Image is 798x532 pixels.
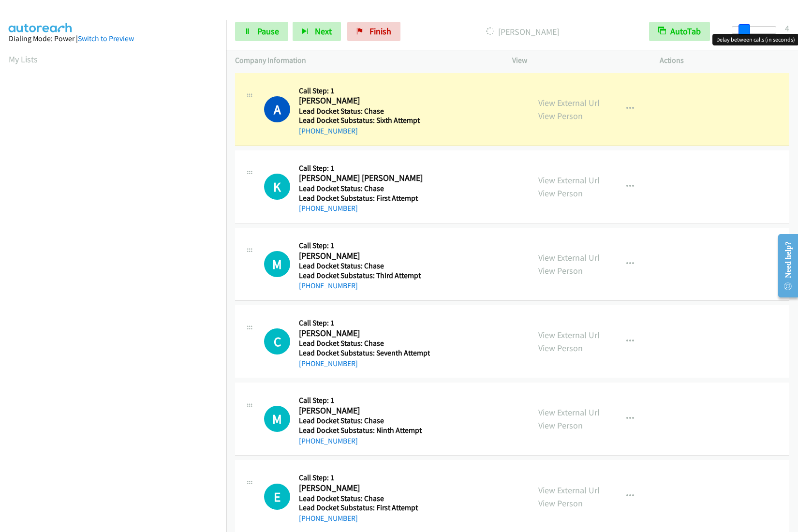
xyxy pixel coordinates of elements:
[414,25,632,38] p: [PERSON_NAME]
[538,175,600,186] a: View External Url
[9,33,218,44] div: Dialing Mode: Power |
[264,251,290,277] div: The call is yet to be attempted
[264,484,290,510] div: The call is yet to be attempted
[538,110,583,121] a: View Person
[538,329,600,340] a: View External Url
[299,359,358,368] a: [PHONE_NUMBER]
[299,503,428,513] h5: Lead Docket Substatus: First Attempt
[299,86,428,96] h5: Call Step: 1
[660,55,790,66] p: Actions
[538,265,583,276] a: View Person
[299,251,428,262] h2: [PERSON_NAME]
[299,514,358,523] a: [PHONE_NUMBER]
[299,95,428,106] h2: [PERSON_NAME]
[649,22,710,41] button: AutoTab
[315,26,332,37] span: Next
[538,97,600,108] a: View External Url
[538,252,600,263] a: View External Url
[299,416,428,426] h5: Lead Docket Status: Chase
[785,22,789,35] div: 4
[235,22,288,41] a: Pause
[299,163,428,173] h5: Call Step: 1
[299,405,428,416] h2: [PERSON_NAME]
[299,328,428,339] h2: [PERSON_NAME]
[293,22,341,41] button: Next
[78,34,134,43] a: Switch to Preview
[299,126,358,135] a: [PHONE_NUMBER]
[538,407,600,418] a: View External Url
[538,420,583,431] a: View Person
[264,406,290,432] h1: M
[299,318,430,328] h5: Call Step: 1
[235,55,495,66] p: Company Information
[264,328,290,355] h1: C
[299,348,430,358] h5: Lead Docket Substatus: Seventh Attempt
[538,188,583,199] a: View Person
[299,494,428,503] h5: Lead Docket Status: Chase
[264,251,290,277] h1: M
[369,26,391,37] span: Finish
[299,396,428,405] h5: Call Step: 1
[264,96,290,122] h1: A
[770,227,798,304] iframe: Resource Center
[299,184,428,193] h5: Lead Docket Status: Chase
[347,22,400,41] a: Finish
[299,281,358,290] a: [PHONE_NUMBER]
[264,484,290,510] h1: E
[299,436,358,445] a: [PHONE_NUMBER]
[257,26,279,37] span: Pause
[538,498,583,509] a: View Person
[299,193,428,203] h5: Lead Docket Substatus: First Attempt
[512,55,642,66] p: View
[264,174,290,200] h1: K
[299,339,430,348] h5: Lead Docket Status: Chase
[538,485,600,496] a: View External Url
[538,342,583,354] a: View Person
[299,261,428,271] h5: Lead Docket Status: Chase
[299,271,428,281] h5: Lead Docket Substatus: Third Attempt
[299,173,428,184] h2: [PERSON_NAME] [PERSON_NAME]
[264,406,290,432] div: The call is yet to be attempted
[299,241,428,251] h5: Call Step: 1
[299,426,428,435] h5: Lead Docket Substatus: Ninth Attempt
[299,473,428,483] h5: Call Step: 1
[264,328,290,355] div: The call is yet to be attempted
[299,483,428,494] h2: [PERSON_NAME]
[299,106,428,116] h5: Lead Docket Status: Chase
[9,54,38,65] a: My Lists
[299,204,358,213] a: [PHONE_NUMBER]
[299,116,428,125] h5: Lead Docket Substatus: Sixth Attempt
